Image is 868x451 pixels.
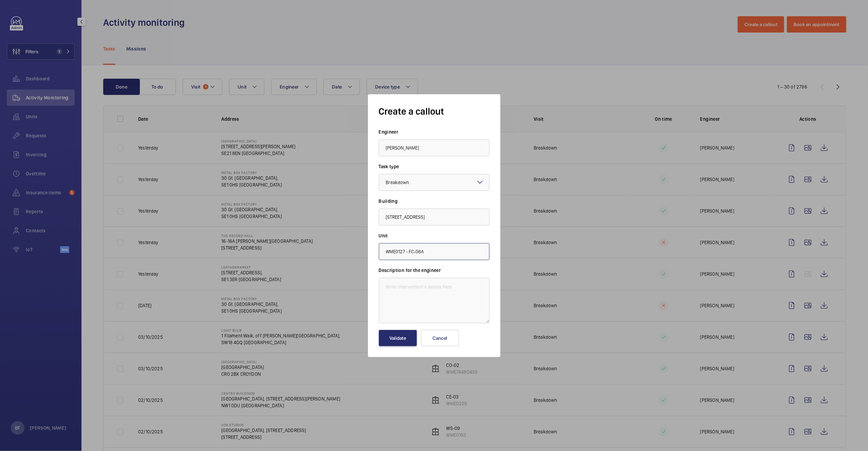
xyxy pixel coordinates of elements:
input: Select an unit [379,243,490,260]
label: Task type [379,163,490,170]
h1: Create a callout [379,105,490,118]
button: Cancel [421,330,459,346]
label: Unit [379,232,490,239]
label: Building [379,198,490,204]
button: Validate [379,330,417,346]
label: Engineer [379,129,490,135]
input: Select an engineer [379,139,490,156]
label: Description for the engineer [379,267,490,274]
input: Select a building [379,209,490,225]
span: Breakdown [386,180,409,185]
